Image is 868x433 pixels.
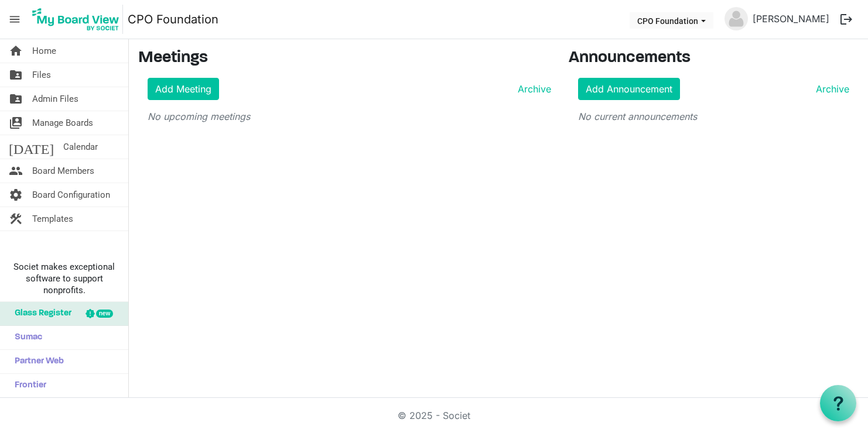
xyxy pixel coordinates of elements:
p: No current announcements [578,109,849,123]
span: Glass Register [9,302,71,325]
span: Admin Files [32,87,78,111]
h3: Announcements [569,49,859,68]
span: Board Configuration [32,183,110,207]
span: construction [9,207,23,231]
span: Partner Web [9,350,64,373]
h3: Meetings [138,49,551,68]
span: Board Members [32,159,94,183]
span: Societ makes exceptional software to support nonprofits. [5,261,123,296]
span: Home [32,39,56,63]
a: [PERSON_NAME] [748,7,834,30]
span: [DATE] [9,135,54,159]
a: Add Announcement [578,78,680,100]
span: folder_shared [9,63,23,87]
a: CPO Foundation [128,8,218,31]
span: Templates [32,207,73,231]
span: settings [9,183,23,207]
span: people [9,159,23,183]
span: Manage Boards [32,111,93,135]
div: new [96,310,113,318]
span: home [9,39,23,63]
span: Sumac [9,326,42,349]
span: folder_shared [9,87,23,111]
a: © 2025 - Societ [398,410,470,421]
img: My Board View Logo [29,5,123,34]
span: Files [32,63,51,87]
button: CPO Foundation dropdownbutton [630,12,713,29]
img: no-profile-picture.svg [725,7,748,30]
span: Calendar [63,135,98,159]
span: menu [4,8,26,30]
button: logout [834,7,859,32]
span: Frontier [9,374,46,397]
a: Archive [513,82,551,96]
p: No upcoming meetings [148,109,551,123]
a: My Board View Logo [29,5,128,34]
span: switch_account [9,111,23,135]
a: Add Meeting [148,78,219,100]
a: Archive [811,82,849,96]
